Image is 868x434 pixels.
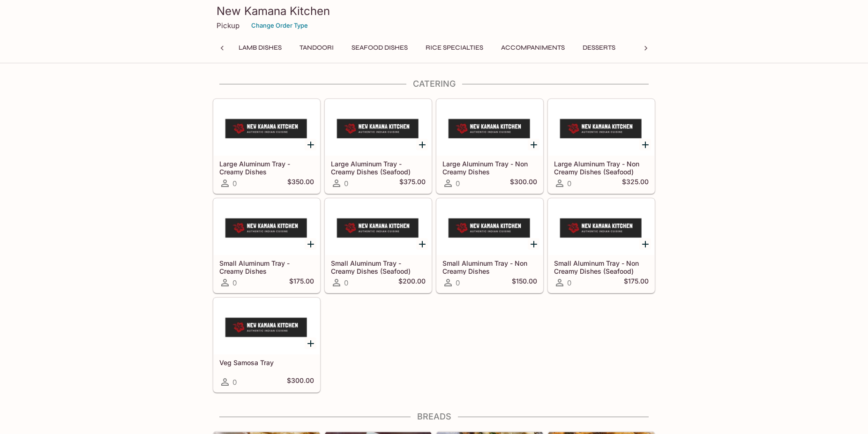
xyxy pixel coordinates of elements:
[399,178,426,189] h5: $375.00
[436,198,543,293] a: Small Aluminum Tray - Non Creamy Dishes0$150.00
[325,198,432,293] a: Small Aluminum Tray - Creamy Dishes (Seafood)0$200.00
[217,4,651,18] h3: New Kamana Kitchen
[344,179,348,188] span: 0
[219,160,314,175] h5: Large Aluminum Tray - Creamy Dishes
[232,179,237,188] span: 0
[528,139,539,150] button: Add Large Aluminum Tray - Non Creamy Dishes
[548,199,654,255] div: Small Aluminum Tray - Non Creamy Dishes (Seafood)
[496,41,570,54] button: Accompaniments
[331,160,426,175] h5: Large Aluminum Tray - Creamy Dishes (Seafood)
[325,199,431,255] div: Small Aluminum Tray - Creamy Dishes (Seafood)
[213,298,320,392] a: Veg Samosa Tray0$300.00
[420,41,488,54] button: Rice Specialties
[416,238,428,250] button: Add Small Aluminum Tray - Creamy Dishes (Seafood)
[331,259,426,275] h5: Small Aluminum Tray - Creamy Dishes (Seafood)
[214,99,320,156] div: Large Aluminum Tray - Creamy Dishes
[442,259,537,275] h5: Small Aluminum Tray - Non Creamy Dishes
[214,298,320,354] div: Veg Samosa Tray
[325,99,432,194] a: Large Aluminum Tray - Creamy Dishes (Seafood)0$375.00
[567,179,571,188] span: 0
[548,99,654,156] div: Large Aluminum Tray - Non Creamy Dishes (Seafood)
[213,198,320,293] a: Small Aluminum Tray - Creamy Dishes0$175.00
[624,277,649,288] h5: $175.00
[548,99,655,194] a: Large Aluminum Tray - Non Creamy Dishes (Seafood)0$325.00
[233,41,287,54] button: Lamb Dishes
[554,259,649,275] h5: Small Aluminum Tray - Non Creamy Dishes (Seafood)
[232,378,237,387] span: 0
[247,18,312,33] button: Change Order Type
[554,160,649,175] h5: Large Aluminum Tray - Non Creamy Dishes (Seafood)
[346,41,413,54] button: Seafood Dishes
[548,198,655,293] a: Small Aluminum Tray - Non Creamy Dishes (Seafood)0$175.00
[305,337,316,349] button: Add Veg Samosa Tray
[217,21,239,30] p: Pickup
[437,199,543,255] div: Small Aluminum Tray - Non Creamy Dishes
[219,359,314,367] h5: Veg Samosa Tray
[437,99,543,156] div: Large Aluminum Tray - Non Creamy Dishes
[510,178,537,189] h5: $300.00
[219,259,314,275] h5: Small Aluminum Tray - Creamy Dishes
[287,178,314,189] h5: $350.00
[528,238,539,250] button: Add Small Aluminum Tray - Non Creamy Dishes
[436,99,543,194] a: Large Aluminum Tray - Non Creamy Dishes0$300.00
[628,41,670,54] button: Drinks
[325,99,431,156] div: Large Aluminum Tray - Creamy Dishes (Seafood)
[442,160,537,175] h5: Large Aluminum Tray - Non Creamy Dishes
[567,278,571,287] span: 0
[232,278,237,287] span: 0
[456,278,460,287] span: 0
[305,139,316,150] button: Add Large Aluminum Tray - Creamy Dishes
[639,238,651,250] button: Add Small Aluminum Tray - Non Creamy Dishes (Seafood)
[305,238,316,250] button: Add Small Aluminum Tray - Creamy Dishes
[294,41,339,54] button: Tandoori
[456,179,460,188] span: 0
[287,376,314,388] h5: $300.00
[416,139,428,150] button: Add Large Aluminum Tray - Creamy Dishes (Seafood)
[213,99,320,194] a: Large Aluminum Tray - Creamy Dishes0$350.00
[289,277,314,288] h5: $175.00
[622,178,649,189] h5: $325.00
[213,79,655,89] h4: Catering
[344,278,348,287] span: 0
[639,139,651,150] button: Add Large Aluminum Tray - Non Creamy Dishes (Seafood)
[398,277,426,288] h5: $200.00
[512,277,537,288] h5: $150.00
[577,41,621,54] button: Desserts
[214,199,320,255] div: Small Aluminum Tray - Creamy Dishes
[213,412,655,422] h4: Breads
